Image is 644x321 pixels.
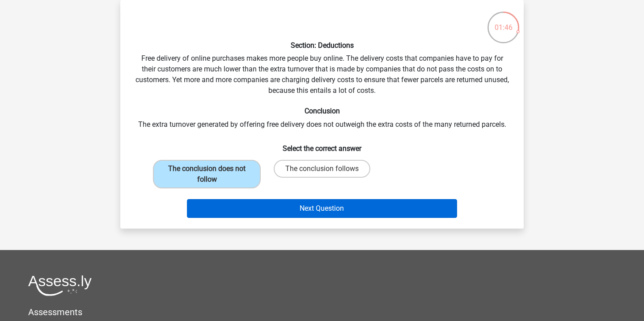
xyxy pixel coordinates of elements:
label: The conclusion follows [274,160,370,178]
div: 01:46 [487,11,520,33]
button: Next Question [187,199,458,218]
h6: Section: Deductions [135,41,509,50]
h6: Conclusion [135,107,509,115]
h6: Select the correct answer [135,137,509,153]
label: The conclusion does not follow [153,160,261,188]
div: Free delivery of online purchases makes more people buy online. The delivery costs that companies... [124,7,520,221]
h5: Assessments [28,307,616,317]
img: Assessly logo [28,275,92,296]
